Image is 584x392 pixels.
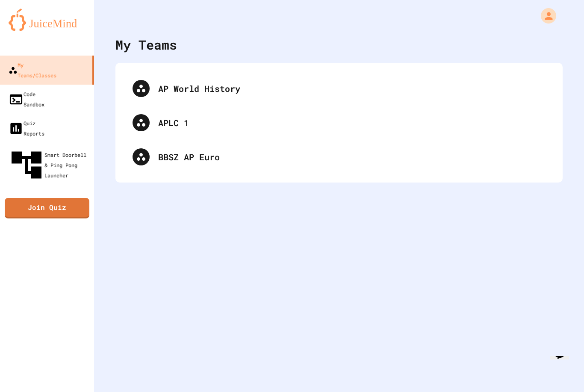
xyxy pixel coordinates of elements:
div: Code Sandbox [9,89,44,109]
div: APLC 1 [124,106,554,140]
a: Join Quiz [5,198,89,218]
div: BBSZ AP Euro [124,140,554,174]
div: BBSZ AP Euro [158,150,546,163]
div: My Account [532,6,558,26]
img: logo-orange.svg [9,9,86,31]
iframe: chat widget [547,356,575,383]
div: AP World History [124,71,554,106]
div: AP World History [158,82,546,95]
div: Quiz Reports [9,118,44,139]
div: Smart Doorbell & Ping Pong Launcher [9,147,91,183]
div: My Teams [115,35,177,54]
div: APLC 1 [158,116,546,129]
div: My Teams/Classes [9,60,56,80]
